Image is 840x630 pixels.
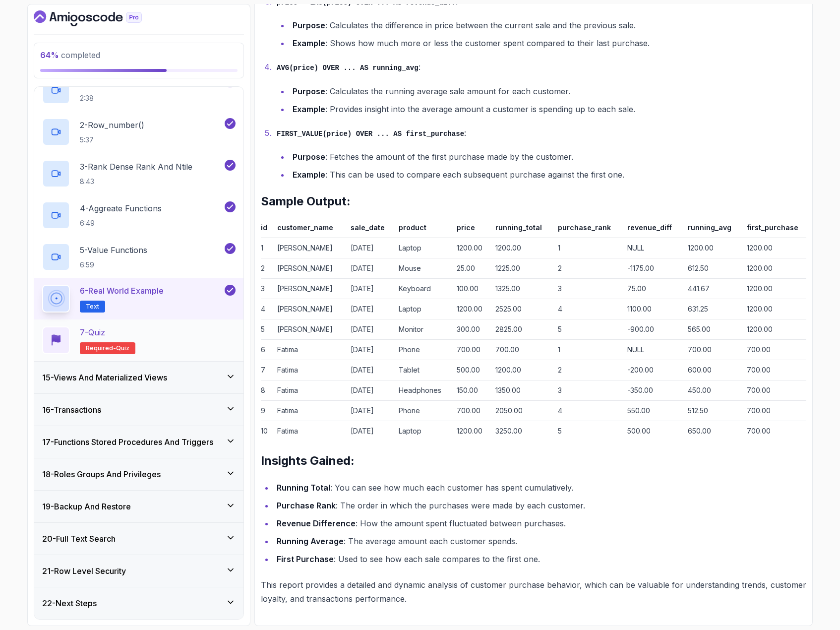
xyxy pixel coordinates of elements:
td: [DATE] [347,258,395,279]
td: [DATE] [347,380,395,401]
td: 1 [261,238,273,258]
strong: Running Total [277,483,330,493]
td: 1200.00 [453,421,491,441]
strong: Example [293,38,325,48]
td: Headphones [395,380,453,401]
td: 700.00 [453,401,491,421]
td: 1200.00 [743,299,806,319]
td: Laptop [395,421,453,441]
td: [PERSON_NAME] [273,299,347,319]
h3: 15 - Views And Materialized Views [42,372,167,383]
p: 5 - Value Functions [80,244,147,256]
th: id [261,221,273,238]
td: Fatima [273,380,347,401]
p: 4 - Aggreate Functions [80,202,162,214]
h3: 18 - Roles Groups And Privileges [42,468,161,480]
h3: 22 - Next Steps [42,597,97,609]
li: : Shows how much more or less the customer spent compared to their last purchase. [290,36,806,50]
td: [DATE] [347,299,395,319]
li: : The average amount each customer spends. [274,534,806,548]
td: 2 [261,258,273,279]
strong: Example [293,170,325,180]
td: 10 [261,421,273,441]
li: : Provides insight into the average amount a customer is spending up to each sale. [290,102,806,116]
td: 1200.00 [453,238,491,258]
button: 22-Next Steps [34,587,243,619]
code: FIRST_VALUE(price) OVER ... AS first_purchase [277,130,464,138]
strong: Example [293,104,325,114]
h3: 19 - Backup And Restore [42,501,131,512]
a: Dashboard [34,10,165,26]
td: 2525.00 [491,299,554,319]
td: [PERSON_NAME] [273,258,347,279]
p: 6:59 [80,260,147,270]
td: 1200.00 [684,238,743,258]
td: 1325.00 [491,279,554,299]
p: 2 - Row_number() [80,119,144,131]
h3: 16 - Transactions [42,404,101,416]
td: 565.00 [684,319,743,340]
td: 2 [554,258,624,279]
td: 2825.00 [491,319,554,340]
p: 5:37 [80,135,144,145]
strong: Purpose [293,152,325,162]
p: : [277,60,806,74]
strong: Running Average [277,536,344,546]
p: : [277,126,806,140]
h2: Sample Output: [261,193,806,209]
td: 700.00 [743,401,806,421]
td: -350.00 [623,380,683,401]
td: 700.00 [453,340,491,360]
td: [DATE] [347,319,395,340]
td: 5 [261,319,273,340]
li: : This can be used to compare each subsequent purchase against the first one. [290,168,806,182]
h3: 21 - Row Level Security [42,565,126,577]
td: 25.00 [453,258,491,279]
p: This report provides a detailed and dynamic analysis of customer purchase behavior, which can be ... [261,578,806,606]
th: price [453,221,491,238]
li: : Used to see how each sale compares to the first one. [274,552,806,566]
th: running_avg [684,221,743,238]
td: 4 [554,299,624,319]
li: : You can see how much each customer has spent cumulatively. [274,481,806,495]
td: Phone [395,401,453,421]
button: 7-QuizRequired-quiz [42,326,236,354]
td: 7 [261,360,273,380]
td: 1200.00 [743,238,806,258]
td: [PERSON_NAME] [273,279,347,299]
li: : Calculates the running average sale amount for each customer. [290,84,806,98]
td: Keyboard [395,279,453,299]
strong: Purchase Rank [277,501,336,510]
td: [DATE] [347,421,395,441]
h3: 20 - Full Text Search [42,533,116,545]
code: AVG(price) OVER ... AS running_avg [277,64,419,72]
p: 8:43 [80,177,192,187]
td: 700.00 [743,340,806,360]
p: 6 - Real World Example [80,285,164,297]
td: NULL [623,238,683,258]
td: 450.00 [684,380,743,401]
td: [DATE] [347,401,395,421]
td: 700.00 [743,421,806,441]
td: 1 [554,238,624,258]
td: Tablet [395,360,453,380]
li: : Calculates the difference in price between the current sale and the previous sale. [290,18,806,32]
td: Fatima [273,421,347,441]
td: 6 [261,340,273,360]
td: 3 [261,279,273,299]
td: Laptop [395,299,453,319]
td: Fatima [273,340,347,360]
span: Text [86,303,99,311]
td: 700.00 [743,360,806,380]
p: 2:38 [80,93,156,103]
span: Required- [86,344,116,352]
li: : How the amount spent fluctuated between purchases. [274,516,806,530]
td: 700.00 [491,340,554,360]
button: 15-Views And Materialized Views [34,362,243,393]
td: 5 [554,421,624,441]
td: -900.00 [623,319,683,340]
td: 300.00 [453,319,491,340]
p: 6:49 [80,218,162,228]
td: 1200.00 [743,279,806,299]
td: 1 [554,340,624,360]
